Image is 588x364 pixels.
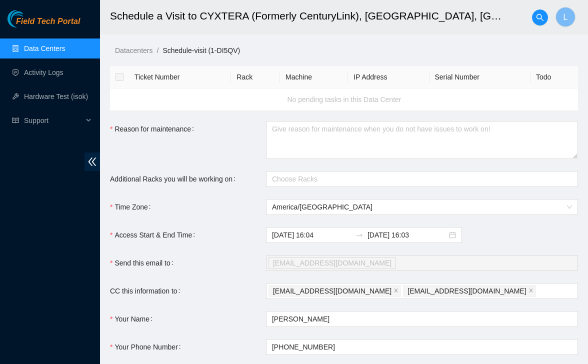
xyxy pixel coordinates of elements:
a: Data Centers [24,44,65,52]
button: search [532,9,548,25]
span: search [532,13,547,21]
span: read [12,117,19,124]
label: Access Start & End Time [110,227,199,243]
label: Send this email to [110,255,177,271]
th: Machine [280,66,348,88]
input: CC this information to [538,285,540,297]
span: double-left [84,152,100,171]
span: jlopez@akamai.com [268,257,396,269]
input: End date [367,229,447,240]
span: nie-ord@akamai.com [403,285,535,297]
input: Send this email to [398,257,400,269]
a: Schedule-visit (1-DI5QV) [162,46,240,54]
div: No pending tasks in this Data Center [110,86,578,113]
span: L [563,11,568,23]
th: IP Address [348,66,429,88]
label: Your Name [110,311,156,327]
span: to [355,231,363,239]
span: [EMAIL_ADDRESS][DOMAIN_NAME] [273,257,391,268]
th: Ticket Number [129,66,231,88]
a: Datacenters [115,46,152,54]
input: Access Start & End Time [272,229,351,240]
img: Akamai Technologies [7,10,50,27]
span: [EMAIL_ADDRESS][DOMAIN_NAME] [407,285,526,296]
button: L [555,7,575,27]
span: / [156,46,158,54]
span: swap-right [355,231,363,239]
th: Todo [530,66,578,88]
label: Time Zone [110,199,155,215]
span: close [393,288,398,294]
th: Rack [231,66,280,88]
label: Reason for maintenance [110,121,198,137]
span: Field Tech Portal [16,17,80,26]
label: CC this information to [110,283,184,299]
a: Activity Logs [24,68,63,76]
span: lucasrblack2017@gmail.com [268,285,401,297]
label: Additional Racks you will be working on [110,171,239,187]
input: Your Name [266,311,578,327]
span: [EMAIL_ADDRESS][DOMAIN_NAME] [273,285,391,296]
a: Hardware Test (isok) [24,92,88,100]
a: Akamai TechnologiesField Tech Portal [7,18,80,31]
th: Serial Number [429,66,530,88]
input: Your Phone Number [266,339,578,355]
span: Support [24,110,83,130]
span: America/Chicago [272,199,572,214]
span: close [528,288,533,294]
label: Your Phone Number [110,339,185,355]
textarea: Reason for maintenance [266,121,578,159]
